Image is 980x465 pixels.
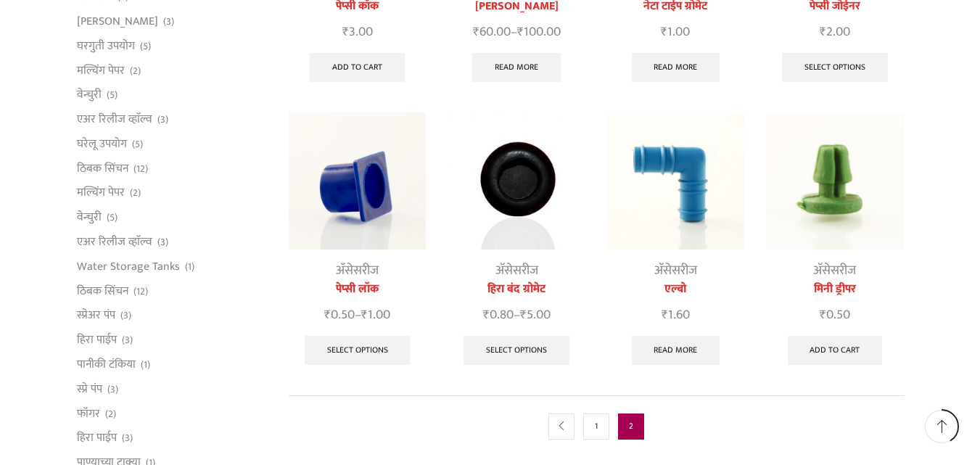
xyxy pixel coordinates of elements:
span: (3) [122,431,133,445]
a: घरेलू उपयोग [77,131,127,156]
a: Select options for “हिरा बंद ग्रोमेट” [464,336,569,365]
span: ₹ [820,304,826,326]
img: एल्बो [607,112,744,250]
bdi: 5.00 [520,304,551,326]
a: पेप्सी लॉक [289,281,426,298]
img: पेप्सी लॉक [289,112,426,250]
a: अ‍ॅसेसरीज [336,260,379,281]
a: एअर रिलीज व्हाॅल्व [77,230,152,255]
a: अ‍ॅसेसरीज [654,260,697,281]
a: पानीकी टंकिया [77,352,136,376]
a: फॉगर [77,401,100,426]
a: स्प्रे पंप [77,376,102,401]
span: (12) [133,162,148,176]
a: वेन्चुरी [77,83,102,107]
a: मिनी ड्रीपर [766,281,903,298]
span: (3) [163,15,174,29]
a: [PERSON_NAME] [77,9,158,34]
img: मिनी ड्रीपर [766,112,903,250]
a: Water Storage Tanks [77,254,180,279]
span: ₹ [517,21,524,43]
span: Page 2 [618,413,644,440]
span: (2) [130,64,141,78]
span: ₹ [520,304,527,326]
a: Select options for “पेप्सी लॉक” [305,336,411,365]
span: (12) [133,284,148,299]
span: ₹ [661,21,667,43]
bdi: 1.60 [662,304,690,326]
a: ठिबक सिंचन [77,279,128,303]
span: (5) [107,210,118,225]
bdi: 0.50 [324,304,355,326]
span: – [448,305,585,325]
a: एअर रिलीज व्हाॅल्व [77,107,152,132]
span: (3) [122,333,133,347]
span: (3) [107,382,118,397]
bdi: 1.00 [361,304,390,326]
a: Select options for “एल्बो” [632,336,720,365]
span: (5) [140,39,151,54]
bdi: 1.00 [661,21,690,43]
a: हिरा पाईप [77,426,117,450]
span: ₹ [342,21,349,43]
span: (5) [107,88,118,102]
span: ₹ [324,304,331,326]
a: अ‍ॅसेसरीज [495,260,538,281]
a: Add to cart: “मिनी ड्रीपर” [788,336,883,365]
a: एल्बो [607,281,744,298]
a: हिरा बंद ग्रोमेट [448,281,585,298]
a: वेन्चुरी [77,205,102,230]
span: ₹ [361,304,368,326]
span: ₹ [483,304,490,326]
span: – [289,305,426,325]
span: ₹ [820,21,826,43]
a: मल्चिंग पेपर [77,181,125,205]
span: (5) [132,137,143,152]
bdi: 2.00 [820,21,850,43]
span: – [448,22,585,42]
a: Select options for “हिरा ड्रिल” [472,53,561,82]
a: अ‍ॅसेसरीज [813,260,856,281]
bdi: 0.80 [483,304,514,326]
span: (3) [157,235,168,250]
bdi: 100.00 [517,21,561,43]
a: Page 1 [583,413,609,440]
bdi: 3.00 [342,21,373,43]
nav: Product Pagination [289,395,904,457]
span: (2) [105,407,116,421]
a: स्प्रेअर पंप [77,303,115,328]
span: (3) [120,308,131,323]
a: Read more about “नेटा टाईप ग्रोमेट” [632,53,720,82]
a: मल्चिंग पेपर [77,58,125,83]
span: (2) [130,186,141,200]
a: घरगुती उपयोग [77,33,135,58]
bdi: 60.00 [473,21,511,43]
a: हिरा पाईप [77,328,117,353]
span: (3) [157,112,168,127]
a: ठिबक सिंचन [77,156,128,181]
a: Add to cart: “पेप्सी कॉक” [310,53,405,82]
a: Select options for “पेप्सी जोईनर” [782,53,888,82]
span: (1) [185,260,194,274]
img: Heera Lateral Closed Grommets [448,112,585,250]
bdi: 0.50 [820,304,850,326]
span: ₹ [662,304,668,326]
span: (1) [141,358,150,372]
span: ₹ [473,21,479,43]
